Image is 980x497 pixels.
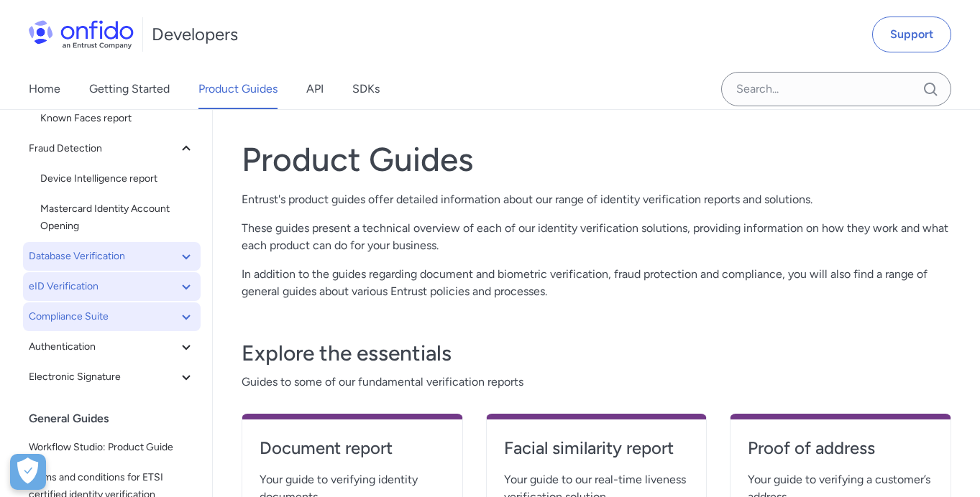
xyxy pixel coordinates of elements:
a: Workflow Studio: Product Guide [23,433,201,462]
a: SDKs [352,69,380,109]
button: Compliance Suite [23,302,201,331]
p: Entrust's product guides offer detailed information about our range of identity verification repo... [242,191,951,208]
h1: Developers [152,23,238,46]
a: Proof of address [748,437,933,471]
h4: Proof of address [748,437,933,460]
span: Database Verification [29,248,178,265]
h4: Facial similarity report [504,437,690,460]
a: Facial similarity report [504,437,690,471]
button: Electronic Signature [23,363,201,391]
span: Electronic Signature [29,368,178,386]
p: In addition to the guides regarding document and biometric verification, fraud protection and com... [242,266,951,300]
img: Onfido Logo [29,20,134,49]
span: eID Verification [29,278,178,295]
p: These guides present a technical overview of each of our identity verification solutions, providi... [242,220,951,254]
a: Home [29,69,60,109]
span: Workflow Studio: Product Guide [29,439,195,456]
span: Compliance Suite [29,308,178,325]
button: Authentication [23,333,201,361]
a: Mastercard Identity Account Opening [35,195,201,241]
a: Device Intelligence report [35,164,201,193]
a: API [306,69,324,109]
a: Document report [260,437,445,471]
button: Database Verification [23,242,201,271]
a: Product Guides [198,69,278,109]
h4: Document report [260,437,445,460]
span: Fraud Detection [29,140,178,157]
input: Onfido search input field [721,72,951,106]
div: Cookie Preferences [10,454,46,490]
span: Guides to some of our fundamental verification reports [242,373,951,391]
span: Known Faces report [40,110,195,127]
button: Open Preferences [10,454,46,490]
h3: Explore the essentials [242,339,951,368]
a: Known Faces report [35,104,201,133]
div: General Guides [29,404,206,433]
span: Mastercard Identity Account Opening [40,200,195,235]
button: Fraud Detection [23,134,201,163]
span: Authentication [29,338,178,356]
h1: Product Guides [242,139,951,180]
span: Device Intelligence report [40,170,195,187]
a: Getting Started [89,69,170,109]
button: eID Verification [23,272,201,301]
a: Support [872,17,951,52]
